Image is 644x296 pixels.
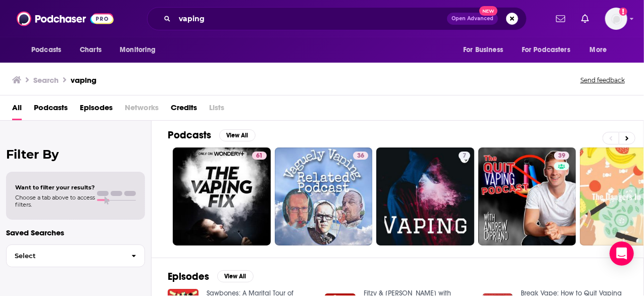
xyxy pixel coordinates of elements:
[15,194,95,208] span: Choose a tab above to access filters.
[15,184,95,191] span: Want to filter your results?
[522,43,570,57] span: For Podcasters
[168,129,211,141] h2: Podcasts
[463,43,503,57] span: For Business
[147,7,527,30] div: Search podcasts, credits, & more...
[605,8,627,30] img: User Profile
[590,43,607,57] span: More
[209,100,224,120] span: Lists
[33,75,59,85] h3: Search
[80,100,113,120] a: Episodes
[256,151,263,161] span: 61
[71,75,96,85] h3: vaping
[219,129,256,141] button: View All
[252,152,267,160] a: 61
[447,13,498,25] button: Open AdvancedNew
[6,228,145,237] p: Saved Searches
[619,8,627,16] svg: Add a profile image
[217,270,254,282] button: View All
[6,147,145,162] h2: Filter By
[558,151,565,161] span: 39
[554,152,569,160] a: 39
[478,147,576,245] a: 39
[171,100,197,120] a: Credits
[275,147,373,245] a: 36
[168,270,209,283] h2: Episodes
[610,241,634,266] div: Open Intercom Messenger
[173,147,271,245] a: 61
[605,8,627,30] span: Logged in as aridings
[80,43,102,57] span: Charts
[552,10,569,27] a: Show notifications dropdown
[34,100,68,120] a: Podcasts
[31,43,61,57] span: Podcasts
[583,40,620,60] button: open menu
[125,100,159,120] span: Networks
[577,10,593,27] a: Show notifications dropdown
[577,76,628,84] button: Send feedback
[17,9,114,28] img: Podchaser - Follow, Share and Rate Podcasts
[515,40,585,60] button: open menu
[376,147,474,245] a: 7
[12,100,22,120] a: All
[24,40,74,60] button: open menu
[459,152,470,160] a: 7
[168,129,256,141] a: PodcastsView All
[73,40,108,60] a: Charts
[113,40,169,60] button: open menu
[353,152,368,160] a: 36
[120,43,156,57] span: Monitoring
[7,253,123,259] span: Select
[463,151,466,161] span: 7
[479,6,498,16] span: New
[357,151,364,161] span: 36
[605,8,627,30] button: Show profile menu
[452,16,493,21] span: Open Advanced
[175,11,447,27] input: Search podcasts, credits, & more...
[168,270,254,283] a: EpisodesView All
[456,40,516,60] button: open menu
[6,244,145,267] button: Select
